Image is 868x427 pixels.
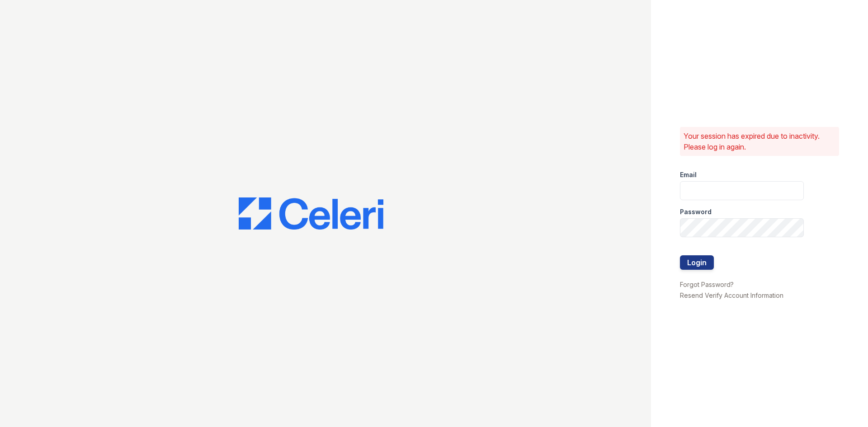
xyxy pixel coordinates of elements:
[239,197,383,230] img: CE_Logo_Blue-a8612792a0a2168367f1c8372b55b34899dd931a85d93a1a3d3e32e68fde9ad4.png
[680,170,697,179] label: Email
[680,291,783,299] a: Resend Verify Account Information
[680,255,714,270] button: Login
[680,281,734,288] a: Forgot Password?
[680,207,712,216] label: Password
[684,131,835,152] p: Your session has expired due to inactivity. Please log in again.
